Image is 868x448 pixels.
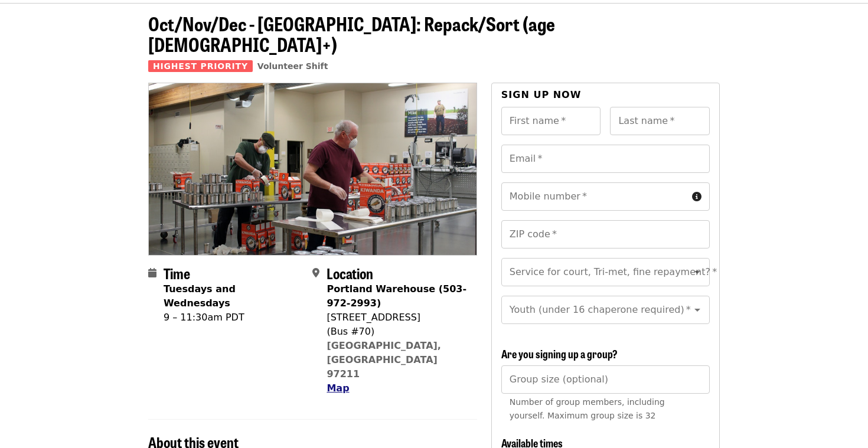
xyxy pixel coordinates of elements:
span: Number of group members, including yourself. Maximum group size is 32 [510,397,665,420]
i: calendar icon [148,267,156,279]
input: Last name [610,107,710,135]
strong: Tuesdays and Wednesdays [164,283,236,309]
input: First name [501,107,601,135]
span: Oct/Nov/Dec - [GEOGRAPHIC_DATA]: Repack/Sort (age [DEMOGRAPHIC_DATA]+) [148,9,555,58]
button: Open [689,264,706,280]
span: Sign up now [501,89,582,100]
span: Are you signing up a group? [501,346,618,361]
span: Location [327,263,373,283]
div: 9 – 11:30am PDT [164,310,303,325]
i: circle-info icon [692,191,701,202]
input: Email [501,145,710,173]
span: Map [327,382,349,394]
input: ZIP code [501,220,710,248]
button: Map [327,381,349,395]
input: Mobile number [501,182,687,211]
span: Time [164,263,190,283]
i: map-marker-alt icon [312,267,319,279]
div: [STREET_ADDRESS] [327,310,467,325]
span: Highest Priority [148,60,253,72]
a: Volunteer Shift [257,61,328,71]
strong: Portland Warehouse (503-972-2993) [327,283,466,309]
a: [GEOGRAPHIC_DATA], [GEOGRAPHIC_DATA] 97211 [327,340,441,380]
img: Oct/Nov/Dec - Portland: Repack/Sort (age 16+) organized by Oregon Food Bank [149,83,477,254]
div: (Bus #70) [327,325,467,339]
input: [object Object] [501,365,710,394]
button: Open [689,302,706,318]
